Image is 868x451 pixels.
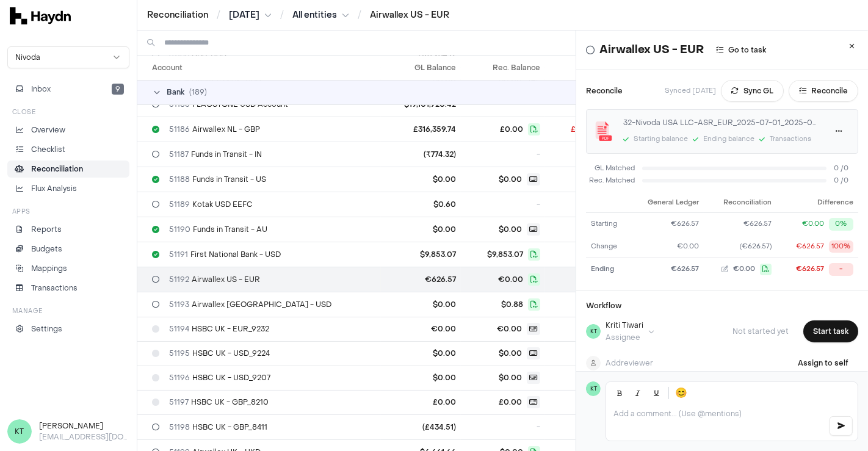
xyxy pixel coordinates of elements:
button: Bold (Ctrl+B) [611,384,628,402]
div: Airwallex US - EUR [586,40,773,60]
div: Ending balance [703,134,754,145]
span: 51188 [169,175,190,184]
span: GL Matched [586,164,635,174]
div: Assignee [606,333,643,342]
h3: Apps [12,207,31,216]
h3: Manage [12,306,43,316]
span: (€626.57) [740,242,772,252]
span: $9,853.07 [487,250,523,259]
td: Starting [586,213,630,236]
div: Transactions [770,134,811,145]
span: £316,359.74 [571,124,613,134]
h3: Reconcile [586,85,623,96]
td: £316,359.74 [381,117,461,142]
td: (₹774.32) [381,142,461,167]
span: 51191 [169,250,188,259]
td: $0.00 [381,341,461,366]
p: Mappings [31,263,67,274]
img: application/pdf [594,121,613,141]
span: Kotak USD EEFC [169,200,253,209]
h3: Close [12,107,36,117]
button: €0.00 [709,264,772,275]
button: Start task [803,320,858,342]
th: Account [137,56,381,80]
td: $0.00 [381,366,461,390]
a: Transactions [7,280,129,297]
p: Overview [31,124,65,135]
span: 0 / 0 [834,176,858,186]
span: $0.00 [499,373,522,383]
div: Starting balance [634,134,688,145]
a: Checklist [7,141,129,158]
span: 0 / 0 [834,164,858,174]
button: Italic (Ctrl+I) [629,384,646,402]
span: 9 [112,84,124,95]
span: - [537,200,540,209]
button: Reconcile [789,80,858,102]
span: €0.00 [733,264,755,275]
span: 51192 [169,275,189,284]
span: Funds in Transit - US [169,175,266,184]
h3: Workflow [586,301,621,311]
th: Difference [776,193,858,213]
button: €626.57 [709,219,772,229]
td: Change [586,236,630,258]
span: 51196 [169,373,190,383]
button: Addreviewer [586,356,653,370]
button: KTKriti TiwariAssignee [586,320,654,342]
span: Airwallex US - EUR [169,275,260,284]
span: Inbox [31,84,51,95]
td: $9,853.07 [381,242,461,267]
p: Transactions [31,283,78,294]
button: Inbox9 [7,81,129,98]
span: Not started yet [723,327,798,336]
span: 😊 [675,386,687,400]
div: - [829,263,853,276]
div: €626.57 [635,264,699,275]
button: [DATE] [229,9,272,21]
div: €0.00 [802,219,824,229]
th: Reconciliation [704,193,776,213]
div: €626.57 [635,219,699,229]
span: First National Bank - USD [169,250,281,259]
td: £0.00 [381,390,461,414]
span: Airwallex NL - GBP [169,124,260,134]
span: - [537,150,540,159]
div: €626.57 [796,242,824,252]
td: $0.00 [381,167,461,192]
a: Go to task [709,40,773,60]
span: / [355,9,364,21]
span: 51187 [169,150,189,159]
div: €626.57 [796,264,824,275]
span: €626.57 [743,219,772,229]
span: KT [586,381,601,396]
button: 😊 [673,384,690,402]
span: $0.00 [499,225,522,234]
td: $0.60 [381,192,461,217]
button: (€626.57) [709,242,772,252]
a: Mappings [7,260,129,277]
span: / [214,9,223,21]
p: Reconciliation [31,164,83,175]
a: Reconciliation [7,161,129,178]
span: $0.00 [499,348,522,358]
span: 51190 [169,225,190,234]
th: Rec. Balance [461,56,545,80]
p: [EMAIL_ADDRESS][DOMAIN_NAME] [39,431,129,442]
span: Bank [167,87,184,97]
a: Reports [7,221,129,238]
span: 51198 [169,422,190,432]
p: Synced [DATE] [665,86,716,96]
span: $0.88 [501,300,523,309]
span: 51193 [169,300,189,309]
a: Settings [7,320,129,337]
a: Overview [7,121,129,139]
div: Kriti Tiwari [606,320,643,330]
span: €0.00 [498,275,523,284]
span: [DATE] [229,9,259,21]
span: $0.00 [499,175,522,184]
span: 51189 [169,200,190,209]
div: Rec. Matched [586,176,635,186]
